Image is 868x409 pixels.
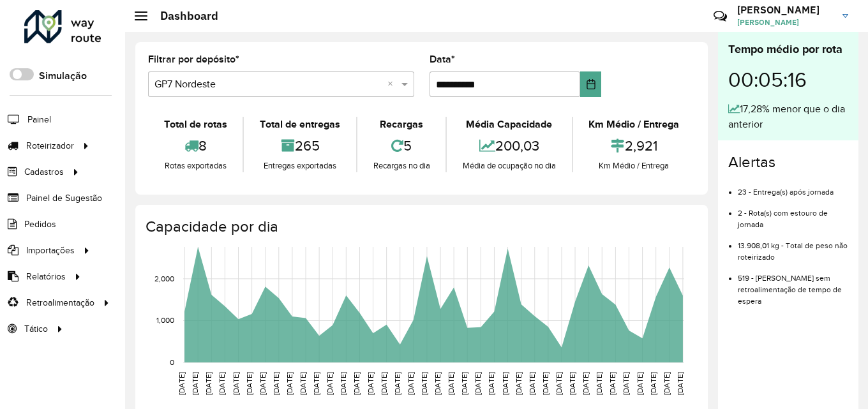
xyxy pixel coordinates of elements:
text: [DATE] [245,372,253,395]
text: [DATE] [636,372,644,395]
div: Tempo médio por rota [728,41,848,58]
text: [DATE] [325,372,334,395]
text: [DATE] [191,372,199,395]
text: 0 [170,358,174,366]
text: [DATE] [676,372,684,395]
span: Cadastros [24,165,64,179]
span: Painel [27,113,51,126]
text: [DATE] [312,372,320,395]
div: Total de entregas [247,117,352,132]
text: [DATE] [595,372,603,395]
div: Recargas [361,117,442,132]
span: Relatórios [26,270,66,283]
text: [DATE] [285,372,294,395]
text: [DATE] [407,372,415,395]
text: [DATE] [177,372,186,395]
li: 519 - [PERSON_NAME] sem retroalimentação de tempo de espera [738,263,848,307]
div: Total de rotas [151,117,239,132]
div: 8 [151,132,239,160]
span: Pedidos [24,218,56,231]
text: [DATE] [555,372,563,395]
div: Recargas no dia [361,160,442,172]
text: 2,000 [154,274,174,283]
text: [DATE] [514,372,523,395]
text: [DATE] [568,372,576,395]
span: Clear all [387,77,398,92]
text: [DATE] [433,372,442,395]
text: [DATE] [272,372,280,395]
div: 17,28% menor que o dia anterior [728,101,848,132]
text: [DATE] [474,372,482,395]
span: [PERSON_NAME] [737,17,833,28]
label: Filtrar por depósito [148,52,239,67]
div: Km Médio / Entrega [576,117,692,132]
span: Roteirizador [26,139,74,152]
text: [DATE] [487,372,495,395]
div: 2,921 [576,132,692,160]
text: [DATE] [447,372,455,395]
span: Tático [24,322,48,336]
text: [DATE] [380,372,388,395]
text: [DATE] [258,372,267,395]
text: [DATE] [622,372,630,395]
div: 200,03 [450,132,568,160]
div: Rotas exportadas [151,160,239,172]
div: Média Capacidade [450,117,568,132]
text: [DATE] [393,372,401,395]
span: Painel de Sugestão [26,191,102,205]
text: [DATE] [352,372,361,395]
text: [DATE] [204,372,213,395]
text: [DATE] [662,372,671,395]
h2: Dashboard [147,9,218,23]
div: 5 [361,132,442,160]
li: 2 - Rota(s) com estouro de jornada [738,198,848,230]
text: [DATE] [232,372,240,395]
text: [DATE] [581,372,590,395]
a: Contato Rápido [707,3,734,30]
label: Data [430,52,455,67]
text: [DATE] [299,372,307,395]
li: 13.908,01 kg - Total de peso não roteirizado [738,230,848,263]
li: 23 - Entrega(s) após jornada [738,177,848,198]
span: Importações [26,244,75,257]
text: [DATE] [420,372,428,395]
span: Retroalimentação [26,296,94,309]
div: Entregas exportadas [247,160,352,172]
text: [DATE] [366,372,375,395]
div: 265 [247,132,352,160]
h3: [PERSON_NAME] [737,4,833,16]
label: Simulação [39,68,87,84]
button: Choose Date [580,71,601,97]
text: [DATE] [460,372,468,395]
text: [DATE] [649,372,657,395]
text: [DATE] [608,372,617,395]
text: [DATE] [218,372,226,395]
h4: Alertas [728,153,848,172]
text: [DATE] [541,372,550,395]
div: 00:05:16 [728,58,848,101]
div: Km Médio / Entrega [576,160,692,172]
text: [DATE] [339,372,347,395]
text: [DATE] [528,372,536,395]
text: 1,000 [156,316,174,325]
div: Média de ocupação no dia [450,160,568,172]
text: [DATE] [501,372,509,395]
h4: Capacidade por dia [146,218,695,236]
